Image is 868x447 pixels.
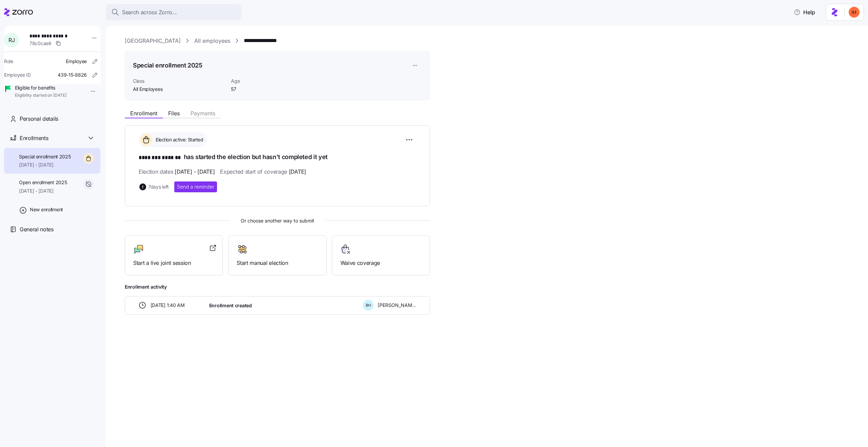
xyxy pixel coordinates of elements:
[8,37,15,43] span: R J
[20,134,48,142] span: Enrollments
[175,168,215,176] span: [DATE] - [DATE]
[220,168,306,176] span: Expected start of coverage
[133,86,225,93] span: All Employees
[30,206,63,213] span: New enrollment
[148,183,169,190] span: 7 days left
[133,259,214,267] span: Start a live joint session
[194,37,230,45] a: All employees
[366,304,371,307] span: B H
[58,72,87,78] span: 439-15-8826
[191,111,215,116] span: Payments
[237,259,318,267] span: Start manual election
[15,93,66,98] span: Eligibility started on [DATE]
[19,161,71,168] span: [DATE] - [DATE]
[168,111,180,116] span: Files
[19,153,71,160] span: Special enrollment 2025
[139,168,215,176] span: Election dates
[231,78,299,84] span: Age
[151,302,185,309] span: [DATE] 1:40 AM
[4,72,31,78] span: Employee ID
[378,302,416,309] span: [PERSON_NAME]
[29,40,52,47] span: 78c0cae6
[794,8,815,16] span: Help
[231,86,299,93] span: 57
[106,4,241,20] button: Search across Zorro...
[15,84,66,91] span: Eligible for benefits
[125,284,430,290] span: Enrollment activity
[125,37,181,45] a: [GEOGRAPHIC_DATA]
[154,136,203,143] span: Election active: Started
[19,179,67,186] span: Open enrollment 2025
[125,217,430,225] span: Or choose another way to submit
[289,168,306,176] span: [DATE]
[133,78,225,84] span: Class
[788,5,821,19] button: Help
[177,183,214,190] span: Send a reminder
[66,58,87,65] span: Employee
[133,61,202,70] h1: Special enrollment 2025
[122,8,177,17] span: Search across Zorro...
[4,58,13,65] span: Role
[340,259,421,267] span: Waive coverage
[130,111,157,116] span: Enrollment
[139,153,416,162] h1: has started the election but hasn't completed it yet
[19,188,67,194] span: [DATE] - [DATE]
[849,7,860,18] img: f3711480c2c985a33e19d88a07d4c111
[174,181,217,192] button: Send a reminder
[209,302,252,309] span: Enrollment created
[20,115,58,123] span: Personal details
[20,225,54,234] span: General notes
